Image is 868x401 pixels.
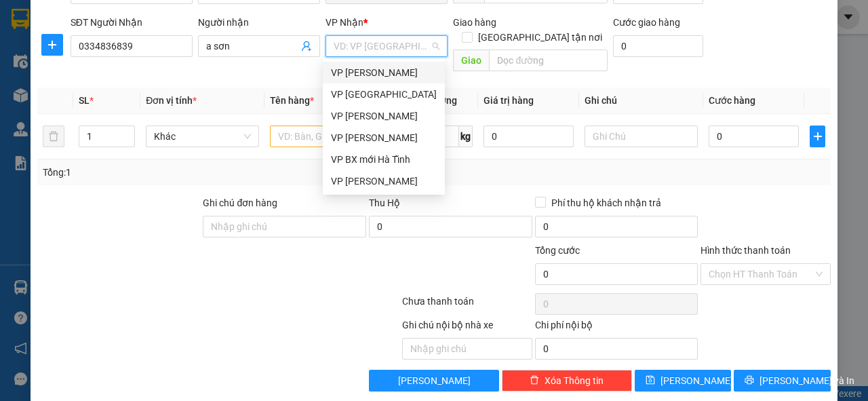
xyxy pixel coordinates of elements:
[535,245,580,256] span: Tổng cước
[453,17,496,28] span: Giao hàng
[42,39,62,50] span: plus
[270,95,314,106] span: Tên hàng
[41,34,63,56] button: plus
[709,95,755,106] span: Cước hàng
[759,373,854,388] span: [PERSON_NAME] và In
[198,15,320,30] div: Người nhận
[331,109,437,123] div: VP [PERSON_NAME]
[331,87,437,102] div: VP [GEOGRAPHIC_DATA]
[323,149,445,170] div: VP BX mới Hà Tĩnh
[459,126,473,147] span: kg
[489,50,607,71] input: Dọc đường
[331,174,437,189] div: VP [PERSON_NAME]
[331,130,437,145] div: VP [PERSON_NAME]
[323,62,445,83] div: VP Ngọc Hồi
[325,17,363,28] span: VP Nhận
[646,375,655,386] span: save
[301,41,312,52] span: user-add
[473,30,608,45] span: [GEOGRAPHIC_DATA] tận nơi
[154,126,251,147] span: Khác
[203,216,366,237] input: Ghi chú đơn hàng
[613,17,680,28] label: Cước giao hàng
[369,370,499,392] button: [PERSON_NAME]
[453,50,489,71] span: Giao
[323,83,445,105] div: VP Đồng Lộc
[323,105,445,127] div: VP Hương Khê
[331,65,437,80] div: VP [PERSON_NAME]
[701,245,791,256] label: Hình thức thanh toán
[146,95,197,106] span: Đơn vị tính
[203,197,277,208] label: Ghi chú đơn hàng
[43,126,64,147] button: delete
[323,127,445,149] div: VP Trần Quốc Hoàn
[546,195,667,210] span: Phí thu hộ khách nhận trả
[71,15,193,30] div: SĐT Người Nhận
[810,131,825,142] span: plus
[545,373,604,388] span: Xóa Thông tin
[484,126,574,147] input: 0
[331,152,437,167] div: VP BX mới Hà Tĩnh
[79,95,90,106] span: SL
[402,318,532,338] div: Ghi chú nội bộ nhà xe
[745,375,754,386] span: printer
[810,126,825,147] button: plus
[530,375,539,386] span: delete
[484,95,534,106] span: Giá trị hàng
[734,370,831,392] button: printer[PERSON_NAME] và In
[43,165,336,180] div: Tổng: 1
[502,370,632,392] button: deleteXóa Thông tin
[398,373,471,388] span: [PERSON_NAME]
[579,88,703,114] th: Ghi chú
[535,318,698,338] div: Chi phí nội bộ
[270,126,383,147] input: VD: Bàn, Ghế
[585,126,698,147] input: Ghi Chú
[323,170,445,192] div: VP Hà Huy Tập
[613,35,703,57] input: Cước giao hàng
[402,338,532,360] input: Nhập ghi chú
[369,197,400,208] span: Thu Hộ
[635,370,732,392] button: save[PERSON_NAME]
[660,373,733,388] span: [PERSON_NAME]
[401,294,534,318] div: Chưa thanh toán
